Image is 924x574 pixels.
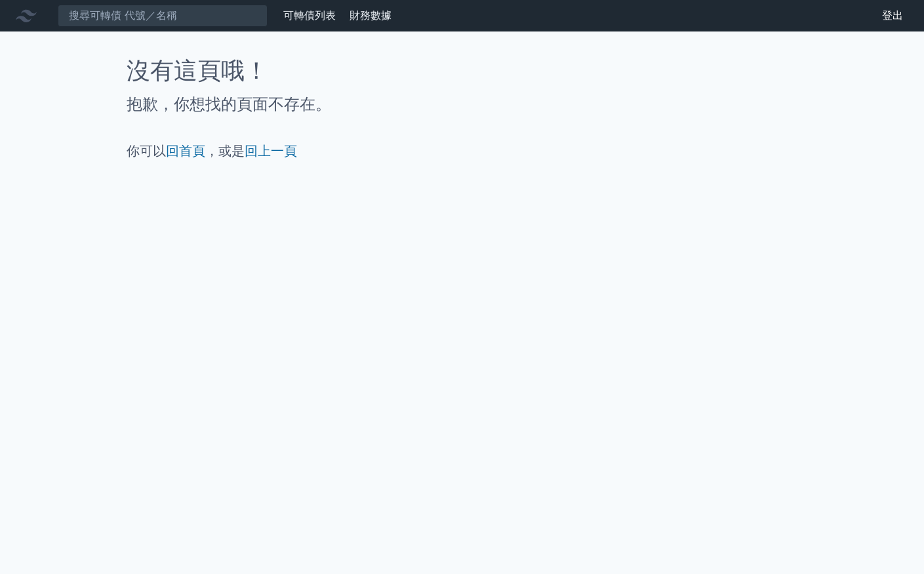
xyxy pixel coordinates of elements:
[58,5,268,27] input: 搜尋可轉債 代號／名稱
[245,143,297,159] a: 回上一頁
[872,5,914,26] a: 登出
[127,58,798,84] h1: 沒有這頁哦！
[127,142,798,160] p: 你可以 ，或是
[166,143,205,159] a: 回首頁
[283,9,336,22] a: 可轉債列表
[127,94,798,115] h2: 抱歉，你想找的頁面不存在。
[350,9,392,22] a: 財務數據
